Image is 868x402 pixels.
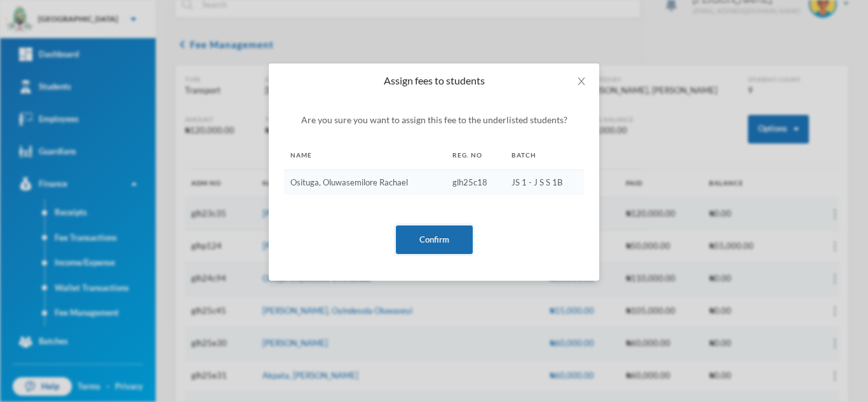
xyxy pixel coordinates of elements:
[284,170,446,195] td: Osituga, Oluwasemilore Rachael
[576,76,587,86] i: icon: close
[284,74,584,88] div: Assign fees to students
[284,141,446,170] th: Name
[284,113,584,126] p: Are you sure you want to assign this fee to the underlisted students?
[396,225,473,254] button: Confirm
[564,64,599,99] button: Close
[446,170,505,195] td: glh25c18
[446,141,505,170] th: Reg. No
[505,141,584,170] th: Batch
[505,170,584,195] td: JS 1 - J S S 1B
